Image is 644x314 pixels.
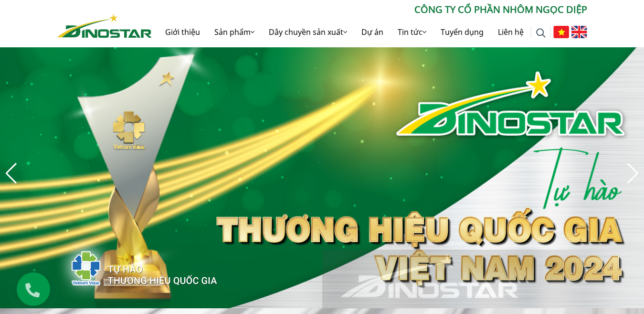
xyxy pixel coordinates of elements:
img: Tiếng Việt [553,26,569,38]
div: Previous slide [5,163,18,184]
a: Dây chuyền sản xuất [262,17,354,47]
a: Giới thiệu [158,17,207,47]
img: thqg [43,234,219,299]
a: Tin tức [391,17,433,47]
a: Dự án [354,17,391,47]
div: Next slide [626,163,639,184]
p: CÔNG TY CỔ PHẦN NHÔM NGỌC DIỆP [152,2,587,17]
img: Nhôm Dinostar [57,14,152,38]
a: Liên hệ [491,17,531,47]
a: Nhôm Dinostar [57,12,152,37]
img: search [536,28,546,38]
a: Tuyển dụng [433,17,491,47]
a: Sản phẩm [207,17,262,47]
img: English [571,26,587,38]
